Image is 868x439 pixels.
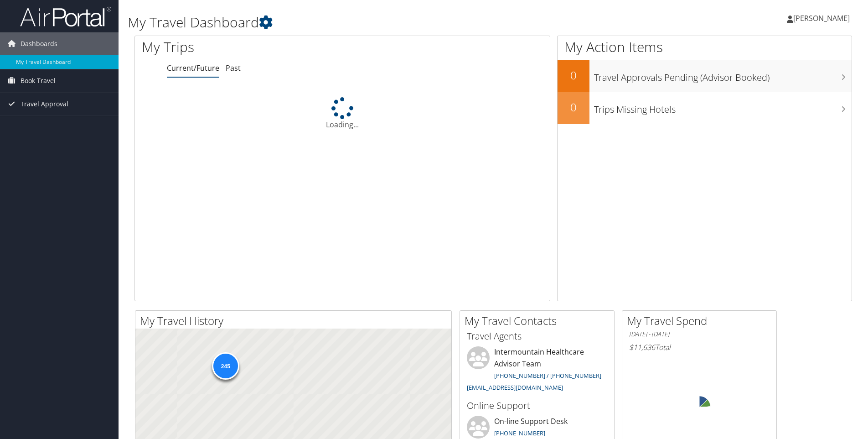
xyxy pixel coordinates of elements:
[558,68,589,83] h2: 0
[558,60,852,92] a: 0Travel Approvals Pending (Advisor Booked)
[594,99,852,116] h3: Trips Missing Hotels
[629,342,655,352] span: $11,636
[558,92,852,124] a: 0Trips Missing Hotels
[494,371,601,380] a: [PHONE_NUMBER] / [PHONE_NUMBER]
[494,429,545,437] a: [PHONE_NUMBER]
[20,6,111,27] img: airportal-logo.png
[21,32,57,55] span: Dashboards
[128,13,615,32] h1: My Travel Dashboard
[465,313,614,329] h2: My Travel Contacts
[467,383,563,392] a: [EMAIL_ADDRESS][DOMAIN_NAME]
[787,5,859,32] a: [PERSON_NAME]
[467,330,607,343] h3: Travel Agents
[212,352,239,380] div: 245
[467,399,607,412] h3: Online Support
[21,93,68,115] span: Travel Approval
[558,37,852,57] h1: My Action Items
[558,99,589,115] h2: 0
[167,63,219,73] a: Current/Future
[142,37,370,57] h1: My Trips
[629,330,770,339] h6: [DATE] - [DATE]
[627,313,776,329] h2: My Travel Spend
[226,63,241,73] a: Past
[629,342,770,352] h6: Total
[462,346,612,395] li: Intermountain Healthcare Advisor Team
[793,13,850,23] span: [PERSON_NAME]
[21,69,56,92] span: Book Travel
[135,97,550,130] div: Loading...
[140,313,451,329] h2: My Travel History
[594,67,852,84] h3: Travel Approvals Pending (Advisor Booked)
